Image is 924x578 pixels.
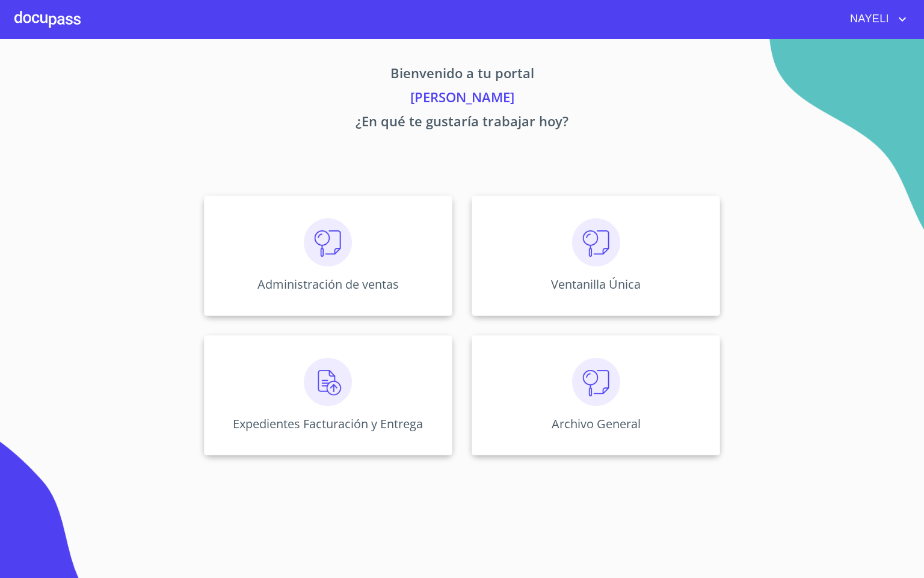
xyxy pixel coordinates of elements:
p: [PERSON_NAME] [91,87,833,111]
img: consulta.png [304,218,352,266]
img: consulta.png [572,358,620,406]
img: consulta.png [572,218,620,266]
img: carga.png [304,358,352,406]
p: Ventanilla Única [551,276,641,292]
p: Archivo General [552,416,641,432]
span: NAYELI [841,10,895,29]
p: Administración de ventas [257,276,399,292]
button: account of current user [841,10,910,29]
p: Expedientes Facturación y Entrega [233,416,423,432]
p: Bienvenido a tu portal [91,63,833,87]
p: ¿En qué te gustaría trabajar hoy? [91,111,833,135]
